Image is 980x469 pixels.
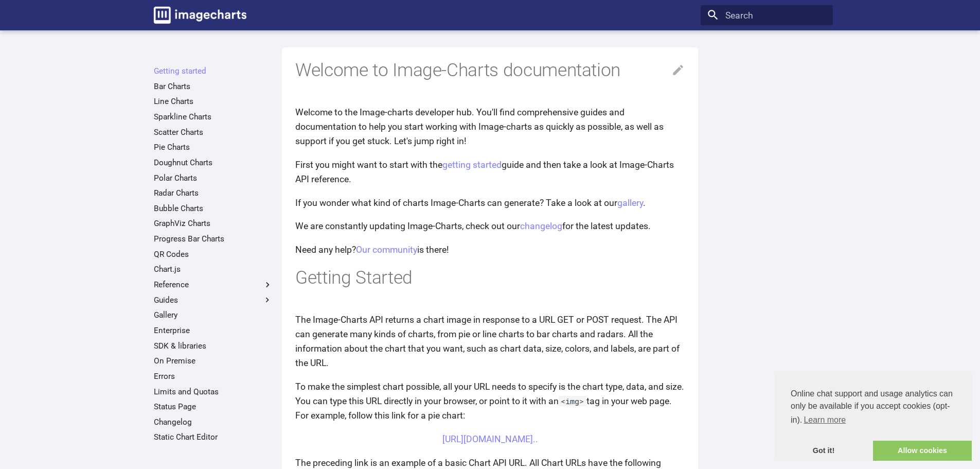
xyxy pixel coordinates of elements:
a: GraphViz Charts [154,218,273,229]
a: Gallery [154,310,273,320]
label: Guides [154,295,273,305]
p: The Image-Charts API returns a chart image in response to a URL GET or POST request. The API can ... [295,312,685,371]
p: Welcome to the Image-charts developer hub. You'll find comprehensive guides and documentation to ... [295,105,685,148]
a: Scatter Charts [154,127,273,137]
a: On Premise [154,356,273,366]
a: Bar Charts [154,81,273,92]
h1: Welcome to Image-Charts documentation [295,59,685,82]
a: Chart.js [154,264,273,274]
a: learn more about cookies [802,412,847,428]
a: Sparkline Charts [154,112,273,122]
code: <img> [559,396,586,406]
img: logo [154,7,246,24]
a: allow cookies [873,441,972,461]
a: Errors [154,371,273,381]
span: Online chat support and usage analytics can only be available if you accept cookies (opt-in). [791,388,955,428]
a: Static Chart Editor [154,432,273,442]
p: To make the simplest chart possible, all your URL needs to specify is the chart type, data, and s... [295,379,685,423]
a: Progress Bar Charts [154,234,273,244]
a: dismiss cookie message [774,441,873,461]
input: Search [701,5,833,26]
a: [URL][DOMAIN_NAME].. [442,434,538,444]
a: SDK & libraries [154,341,273,351]
a: Doughnut Charts [154,158,273,168]
p: First you might want to start with the guide and then take a look at Image-Charts API reference. [295,158,685,186]
a: Limits and Quotas [154,387,273,397]
a: Getting started [154,66,273,76]
a: Image-Charts documentation [149,2,251,28]
a: Bubble Charts [154,203,273,214]
a: Radar Charts [154,188,273,198]
a: Enterprise [154,325,273,336]
p: If you wonder what kind of charts Image-Charts can generate? Take a look at our . [295,196,685,210]
a: Line Charts [154,96,273,107]
label: Reference [154,280,273,290]
p: We are constantly updating Image-Charts, check out our for the latest updates. [295,219,685,233]
h1: Getting Started [295,266,685,290]
a: Our community [356,245,417,255]
a: getting started [442,160,502,170]
a: changelog [520,221,562,231]
a: Polar Charts [154,173,273,183]
a: gallery [617,198,643,208]
div: cookieconsent [774,371,972,461]
a: QR Codes [154,249,273,259]
a: Pie Charts [154,142,273,152]
a: Status Page [154,402,273,412]
a: Changelog [154,417,273,427]
p: Need any help? is there! [295,242,685,257]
